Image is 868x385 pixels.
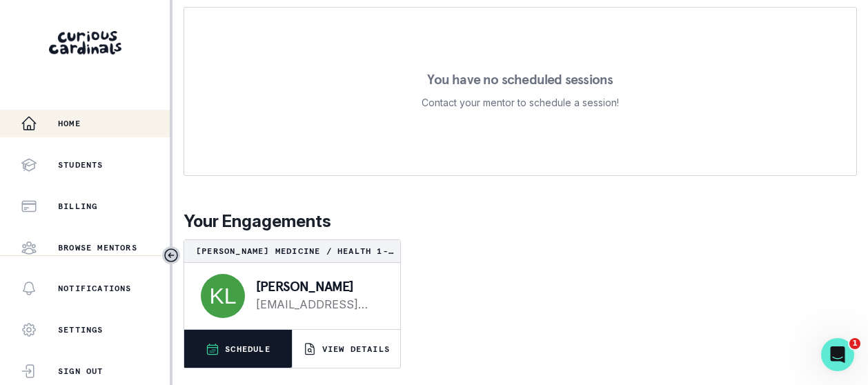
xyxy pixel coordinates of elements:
[849,338,860,349] span: 1
[256,296,378,313] a: [EMAIL_ADDRESS][DOMAIN_NAME]
[58,324,103,335] p: Settings
[225,344,270,355] p: SCHEDULE
[58,201,97,212] p: Billing
[58,283,132,294] p: Notifications
[322,344,390,355] p: VIEW DETAILS
[184,330,292,368] button: SCHEDULE
[427,72,613,86] p: You have no scheduled sessions
[422,95,619,111] p: Contact your mentor to schedule a session!
[58,159,103,170] p: Students
[58,242,137,253] p: Browse Mentors
[293,330,400,368] button: VIEW DETAILS
[162,246,180,264] button: Toggle sidebar
[201,274,245,318] img: svg
[256,279,378,293] p: [PERSON_NAME]
[821,338,854,371] iframe: Intercom live chat
[184,209,857,234] p: Your Engagements
[190,246,395,257] p: [PERSON_NAME] Medicine / Health 1-to-1-course
[58,118,81,129] p: Home
[58,366,103,377] p: Sign Out
[49,31,121,55] img: Curious Cardinals Logo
